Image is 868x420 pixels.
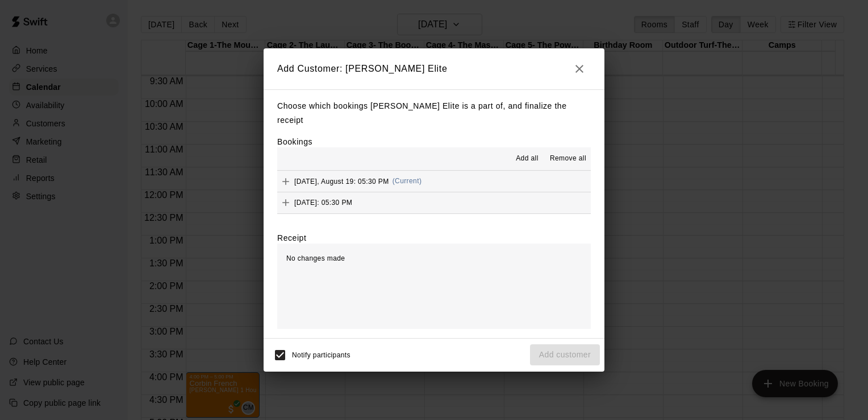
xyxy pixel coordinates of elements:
[277,192,591,213] button: Add[DATE]: 05:30 PM
[393,177,422,185] span: (Current)
[294,177,389,185] span: [DATE], August 19: 05:30 PM
[509,150,545,168] button: Add all
[277,171,591,192] button: Add[DATE], August 19: 05:30 PM(Current)
[277,137,312,146] label: Bookings
[545,150,591,168] button: Remove all
[277,99,591,127] p: Choose which bookings [PERSON_NAME] Elite is a part of, and finalize the receipt
[516,153,539,164] span: Add all
[277,198,294,207] span: Add
[292,351,350,359] span: Notify participants
[277,232,306,244] label: Receipt
[264,48,604,89] h2: Add Customer: [PERSON_NAME] Elite
[277,176,294,185] span: Add
[294,199,352,207] span: [DATE]: 05:30 PM
[550,153,586,164] span: Remove all
[286,254,345,262] span: No changes made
